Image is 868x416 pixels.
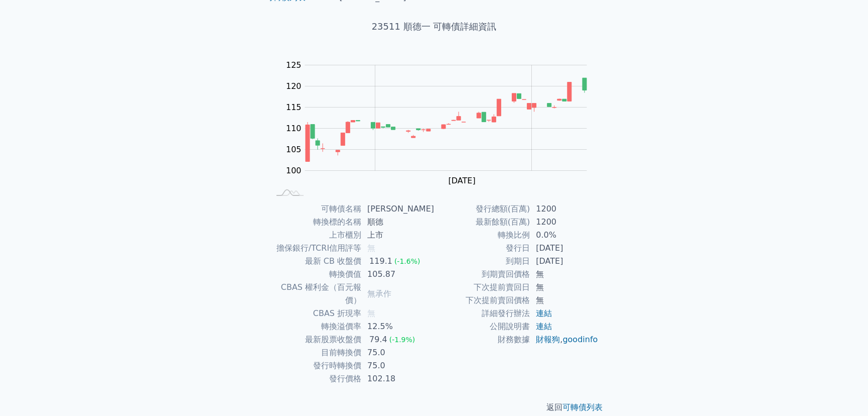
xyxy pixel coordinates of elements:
td: 發行時轉換價 [269,359,361,372]
td: 可轉債名稱 [269,202,361,216]
td: 無 [530,281,599,294]
tspan: 110 [286,124,302,133]
td: 發行價格 [269,372,361,385]
a: 連結 [536,322,552,331]
tspan: [DATE] [449,176,476,185]
td: 75.0 [361,359,434,372]
span: 無承作 [367,289,391,298]
a: 可轉債列表 [562,402,603,412]
td: CBAS 權利金（百元報價） [269,281,361,307]
td: 順德 [361,216,434,229]
td: 0.0% [530,229,599,242]
p: 返回 [257,401,611,413]
span: (-1.9%) [389,336,415,344]
td: 下次提前賣回日 [434,281,530,294]
td: [DATE] [530,242,599,255]
g: Series [306,78,587,161]
a: goodinfo [562,335,598,344]
td: 發行總額(百萬) [434,202,530,216]
td: CBAS 折現率 [269,307,361,320]
td: 無 [530,268,599,281]
span: (-1.6%) [394,257,420,265]
span: 無 [367,308,375,318]
a: 連結 [536,308,552,318]
tspan: 105 [286,145,302,154]
td: 1200 [530,216,599,229]
td: 轉換標的名稱 [269,216,361,229]
td: 轉換比例 [434,229,530,242]
tspan: 115 [286,102,302,112]
td: 到期日 [434,255,530,268]
td: 發行日 [434,242,530,255]
td: 財務數據 [434,333,530,346]
tspan: 120 [286,81,302,91]
div: 79.4 [367,333,389,346]
g: Chart [280,60,602,185]
td: 102.18 [361,372,434,385]
td: 擔保銀行/TCRI信用評等 [269,242,361,255]
td: 最新股票收盤價 [269,333,361,346]
td: [DATE] [530,255,599,268]
tspan: 125 [286,60,302,70]
td: 最新餘額(百萬) [434,216,530,229]
td: 轉換價值 [269,268,361,281]
tspan: 100 [286,166,302,175]
td: 上市 [361,229,434,242]
td: , [530,333,599,346]
td: 上市櫃別 [269,229,361,242]
td: [PERSON_NAME] [361,202,434,216]
td: 105.87 [361,268,434,281]
td: 下次提前賣回價格 [434,294,530,307]
td: 75.0 [361,346,434,359]
td: 無 [530,294,599,307]
a: 財報狗 [536,335,560,344]
span: 無 [367,243,375,253]
h1: 23511 順德一 可轉債詳細資訊 [257,20,611,34]
td: 12.5% [361,320,434,333]
td: 最新 CB 收盤價 [269,255,361,268]
div: 119.1 [367,255,394,268]
td: 目前轉換價 [269,346,361,359]
td: 公開說明書 [434,320,530,333]
td: 到期賣回價格 [434,268,530,281]
td: 轉換溢價率 [269,320,361,333]
td: 詳細發行辦法 [434,307,530,320]
td: 1200 [530,202,599,216]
